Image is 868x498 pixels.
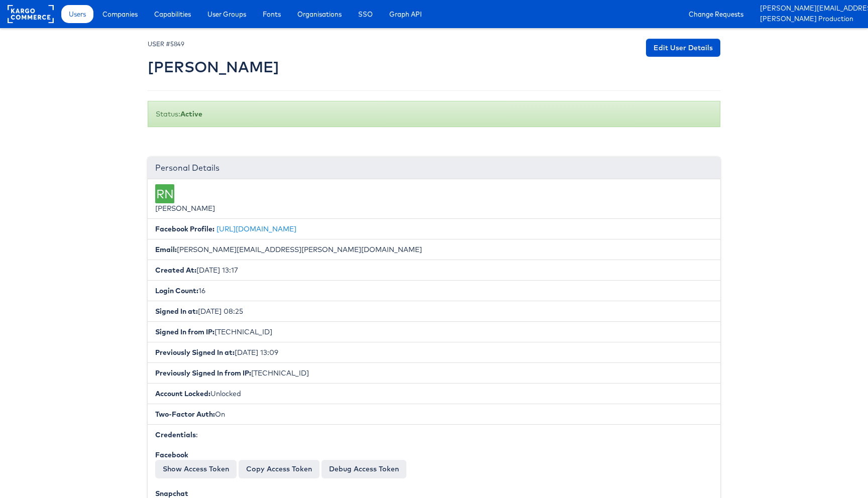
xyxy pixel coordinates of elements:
span: Capabilities [154,9,191,19]
li: [DATE] 13:17 [148,260,720,281]
b: Facebook Profile: [155,224,214,233]
button: Copy Access Token [239,460,319,478]
small: USER #5849 [148,40,184,48]
li: Unlocked [148,383,720,404]
span: Fonts [263,9,281,19]
li: [PERSON_NAME][EMAIL_ADDRESS][PERSON_NAME][DOMAIN_NAME] [148,239,720,260]
span: Graph API [389,9,422,19]
a: Edit User Details [646,39,720,57]
a: Change Requests [681,5,751,23]
button: Show Access Token [155,460,237,478]
a: Organisations [290,5,349,23]
a: [PERSON_NAME] Production [760,14,860,25]
b: Email: [155,245,177,254]
span: User Groups [207,9,246,19]
span: Users [69,9,86,19]
a: Companies [95,5,145,23]
span: SSO [358,9,373,19]
li: [DATE] 13:09 [148,342,720,363]
a: Fonts [255,5,288,23]
li: [TECHNICAL_ID] [148,321,720,342]
b: Signed In from IP: [155,327,214,336]
b: Two-Factor Auth: [155,410,215,419]
b: Credentials [155,430,196,439]
b: Account Locked: [155,389,210,398]
b: Signed In at: [155,307,198,316]
a: Debug Access Token [321,460,406,478]
div: RN [155,184,174,203]
li: [TECHNICAL_ID] [148,362,720,384]
a: [URL][DOMAIN_NAME] [216,224,296,233]
div: Personal Details [148,157,720,179]
a: [PERSON_NAME][EMAIL_ADDRESS][PERSON_NAME][DOMAIN_NAME] [760,4,860,14]
div: Status: [148,101,720,127]
li: 16 [148,280,720,301]
b: Snapchat [155,489,188,498]
a: User Groups [200,5,254,23]
b: Previously Signed In at: [155,348,235,357]
span: Companies [102,9,138,19]
h2: [PERSON_NAME] [148,59,279,75]
b: Active [180,109,202,118]
a: Users [61,5,93,23]
b: Login Count: [155,286,198,295]
a: Capabilities [147,5,198,23]
a: Graph API [382,5,429,23]
li: [PERSON_NAME] [148,179,720,219]
li: On [148,404,720,425]
a: SSO [351,5,380,23]
b: Facebook [155,450,188,459]
span: Organisations [297,9,342,19]
b: Created At: [155,266,196,275]
li: [DATE] 08:25 [148,301,720,322]
b: Previously Signed In from IP: [155,368,251,378]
